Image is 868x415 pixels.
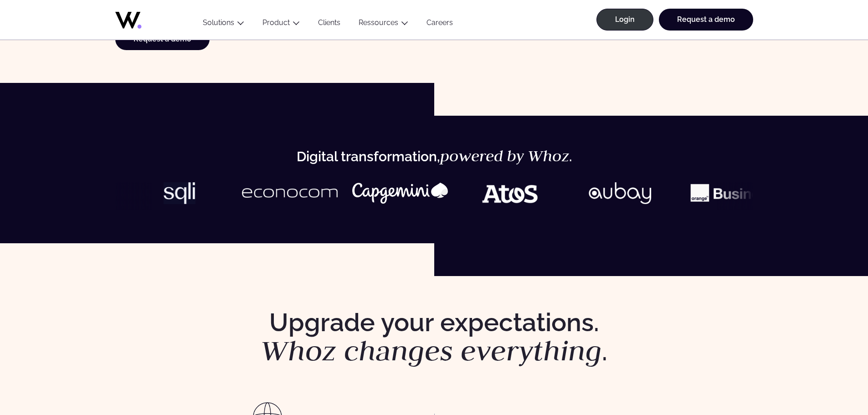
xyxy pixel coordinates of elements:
a: Product [262,18,290,27]
strong: . [602,337,607,366]
a: Careers [417,18,462,31]
h2: Upgrade your expectations. [201,309,668,365]
a: Ressources [359,18,398,27]
iframe: Chatbot [808,355,855,402]
a: Login [596,9,653,31]
em: Whoz changes everything [261,332,602,369]
em: powered by Whoz [440,146,569,166]
a: Request a demo [659,9,753,31]
button: Solutions [194,18,253,31]
button: Ressources [349,18,417,31]
a: Clients [309,18,349,31]
p: Digital transformation, . [18,149,850,164]
button: Product [253,18,309,31]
